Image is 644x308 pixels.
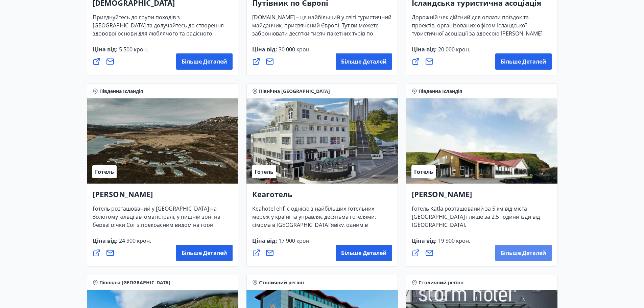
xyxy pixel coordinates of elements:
font: [PERSON_NAME] [93,189,153,199]
font: : [116,46,118,53]
button: Більше деталей [176,53,233,70]
font: 20 000 крон. [438,46,470,53]
font: Готель Katla розташований за 5 км від міста [GEOGRAPHIC_DATA] і лише за 2,5 години їзди від [GEOG... [412,205,540,229]
font: Більше деталей [182,249,227,257]
font: Більше деталей [182,58,227,65]
font: Keahotel ehf. є однією з найбільших готельних мереж у країні та управляє десятьма готелями: сімом... [252,205,392,253]
font: Ціна від [252,46,276,53]
font: Південна Ісландія [419,88,462,94]
font: Готель [414,168,433,175]
button: Більше деталей [336,245,392,261]
font: Ціна від [412,46,435,53]
button: Більше деталей [336,53,392,70]
font: Більше деталей [501,58,546,65]
font: Приєднуйтесь до групи походів з [GEOGRAPHIC_DATA] та долучайтесь до створення здорової основи для... [93,14,224,45]
button: Більше деталей [495,245,552,261]
font: Столичний регіон [419,279,463,286]
font: 19 900 крон. [438,237,470,244]
font: Більше деталей [341,58,387,65]
font: : [276,237,277,244]
font: : [435,46,437,53]
font: [DOMAIN_NAME] – це найбільший у світі туристичний майданчик, присвячений Європі. Тут ви можете за... [252,14,391,62]
font: 5 500 крон. [119,46,148,53]
button: Більше деталей [495,53,552,70]
font: Південна Ісландія [99,88,143,94]
font: Готель [255,168,273,175]
font: Ціна від [252,237,276,244]
font: Столичний регіон [259,279,304,286]
font: Кеаготель [252,189,292,199]
button: Більше деталей [176,245,233,261]
font: : [276,46,277,53]
font: 24 900 крон. [119,237,151,244]
font: Північна [GEOGRAPHIC_DATA] [99,279,170,286]
font: : [435,237,437,244]
font: Більше деталей [341,249,387,257]
font: Ціна від [412,237,435,244]
font: : [116,237,118,244]
font: Більше деталей [501,249,546,257]
font: Дорожній чек дійсний для оплати поїздок та проектів, організованих офісом Ісландської туристичної... [412,14,543,45]
font: Північна [GEOGRAPHIC_DATA] [259,88,330,94]
font: Готель [95,168,114,175]
font: Готель розташований у [GEOGRAPHIC_DATA] на Золотому кільці автомагістралі, у пишній зоні на берез... [93,205,228,245]
font: [PERSON_NAME] [412,189,472,199]
font: Ціна від [93,46,116,53]
font: Ціна від [93,237,116,244]
font: 17 900 крон. [279,237,311,244]
font: 30 000 крон. [279,46,311,53]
